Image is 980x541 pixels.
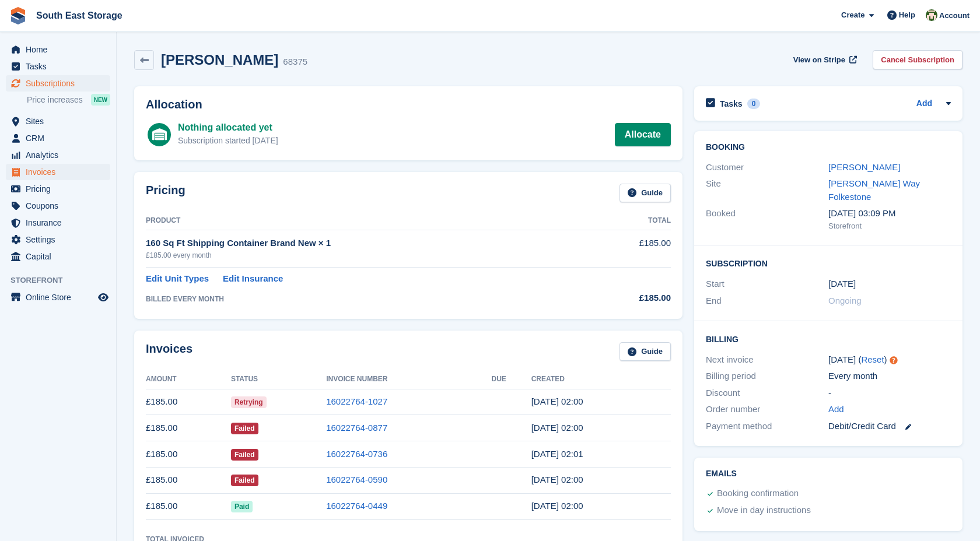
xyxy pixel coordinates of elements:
a: Cancel Subscription [873,50,963,69]
div: £185.00 [594,291,671,305]
span: Create [841,9,864,21]
div: NEW [91,94,110,106]
div: Tooltip anchor [888,355,899,366]
time: 2025-07-10 01:00:42 UTC [531,423,583,433]
span: Ongoing [828,296,862,305]
div: 160 Sq Ft Shipping Container Brand New × 1 [146,237,594,250]
a: Edit Unit Types [146,272,209,286]
a: menu [6,130,110,146]
a: menu [6,41,110,58]
div: Billing period [706,370,828,383]
span: CRM [26,130,96,146]
a: 16022764-0877 [326,423,387,433]
div: Order number [706,403,828,416]
td: £185.00 [146,415,231,441]
span: Analytics [26,147,96,163]
a: menu [6,289,110,305]
a: Price increases NEW [27,93,110,106]
div: Site [706,177,828,203]
div: - [828,387,951,400]
span: Settings [26,231,96,248]
span: Price increases [27,94,83,106]
div: Storefront [828,220,951,232]
span: Online Store [26,289,96,305]
a: menu [6,113,110,129]
h2: [PERSON_NAME] [161,52,278,68]
h2: Pricing [146,184,185,203]
a: Guide [619,184,671,203]
a: Guide [619,342,671,361]
a: South East Storage [32,6,127,25]
a: Edit Insurance [223,272,283,286]
th: Product [146,212,594,230]
div: [DATE] ( ) [828,353,951,367]
a: Reset [861,354,884,364]
a: menu [6,248,110,265]
span: View on Stripe [793,54,845,66]
span: Insurance [26,215,96,231]
div: [DATE] 03:09 PM [828,207,951,220]
span: Failed [231,423,258,434]
div: Payment method [706,420,828,433]
div: Move in day instructions [717,504,811,518]
h2: Subscription [706,257,951,269]
h2: Tasks [720,99,743,109]
span: Tasks [26,58,96,75]
a: menu [6,164,110,180]
a: menu [6,198,110,214]
h2: Booking [706,143,951,152]
a: Preview store [96,290,110,304]
a: Add [916,97,932,111]
div: End [706,294,828,308]
td: £185.00 [146,441,231,468]
a: 16022764-1027 [326,396,387,406]
img: stora-icon-8386f47178a22dfd0bd8f6a31ec36ba5ce8667c1dd55bd0f319d3a0aa187defe.svg [9,7,27,24]
td: £185.00 [594,230,671,267]
a: 16022764-0449 [326,501,387,511]
time: 2025-01-10 01:00:00 UTC [828,277,856,291]
time: 2025-04-10 01:00:27 UTC [531,501,583,511]
span: Retrying [231,396,267,408]
th: Due [492,370,531,389]
span: Sites [26,113,96,129]
a: menu [6,75,110,92]
div: Booking confirmation [717,487,799,501]
div: £185.00 every month [146,250,594,261]
div: Start [706,277,828,291]
a: 16022764-0590 [326,475,387,484]
th: Amount [146,370,231,389]
img: Anna Paskhin [926,9,937,21]
h2: Allocation [146,98,671,111]
span: Invoices [26,164,96,180]
td: £185.00 [146,467,231,493]
a: View on Stripe [789,50,859,69]
div: BILLED EVERY MONTH [146,294,594,304]
a: menu [6,231,110,248]
span: Capital [26,248,96,265]
a: menu [6,181,110,197]
a: [PERSON_NAME] Way Folkestone [828,178,920,202]
h2: Invoices [146,342,192,361]
div: 0 [747,99,761,109]
a: [PERSON_NAME] [828,162,900,172]
th: Invoice Number [326,370,491,389]
span: Storefront [10,275,116,286]
div: Discount [706,387,828,400]
span: Paid [231,501,253,512]
h2: Emails [706,469,951,479]
span: Help [899,9,915,21]
td: £185.00 [146,493,231,519]
th: Total [594,212,671,230]
span: Failed [231,475,258,486]
span: Failed [231,449,258,461]
a: menu [6,58,110,75]
div: Customer [706,161,828,174]
span: Account [939,10,970,22]
a: menu [6,215,110,231]
time: 2025-05-10 01:00:12 UTC [531,475,583,484]
span: Home [26,41,96,58]
div: 68375 [283,55,307,69]
a: menu [6,147,110,163]
a: Allocate [615,123,671,146]
td: £185.00 [146,389,231,415]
